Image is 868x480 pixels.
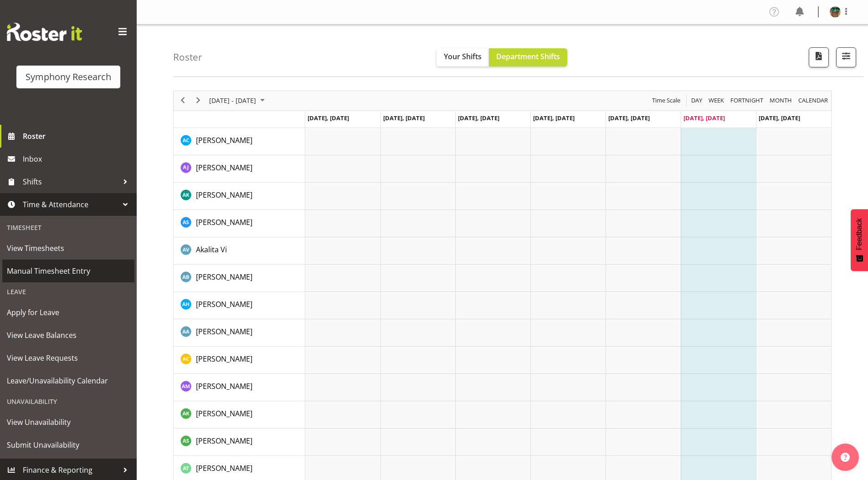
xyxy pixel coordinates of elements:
span: Submit Unavailability [7,438,130,452]
a: Apply for Leave [2,301,134,324]
a: Submit Unavailability [2,434,134,456]
span: Your Shifts [444,51,482,61]
img: help-xxl-2.png [841,453,850,462]
span: View Leave Requests [7,351,130,365]
span: Shifts [23,175,118,189]
span: Feedback [855,218,863,250]
span: View Unavailability [7,415,130,429]
a: View Leave Requests [2,347,134,369]
img: Rosterit website logo [7,23,82,41]
div: Symphony Research [26,70,111,84]
h4: Roster [173,52,202,62]
span: Manual Timesheet Entry [7,264,130,278]
button: Your Shifts [437,48,489,66]
button: Department Shifts [489,48,567,66]
button: Filter Shifts [836,47,856,67]
div: Unavailability [2,392,134,411]
button: Feedback - Show survey [851,209,868,271]
a: Manual Timesheet Entry [2,260,134,282]
span: Department Shifts [496,51,560,61]
span: Finance & Reporting [23,463,118,477]
span: Roster [23,129,132,143]
a: View Timesheets [2,237,134,260]
span: Inbox [23,152,132,166]
span: View Timesheets [7,241,130,255]
div: Leave [2,282,134,301]
span: Apply for Leave [7,306,130,319]
a: Leave/Unavailability Calendar [2,369,134,392]
div: Timesheet [2,218,134,237]
a: View Leave Balances [2,324,134,347]
a: View Unavailability [2,411,134,434]
img: said-a-husainf550afc858a57597b0cc8f557ce64376.png [830,6,841,17]
span: Leave/Unavailability Calendar [7,374,130,388]
button: Download a PDF of the roster according to the set date range. [809,47,829,67]
span: Time & Attendance [23,198,118,211]
span: View Leave Balances [7,328,130,342]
